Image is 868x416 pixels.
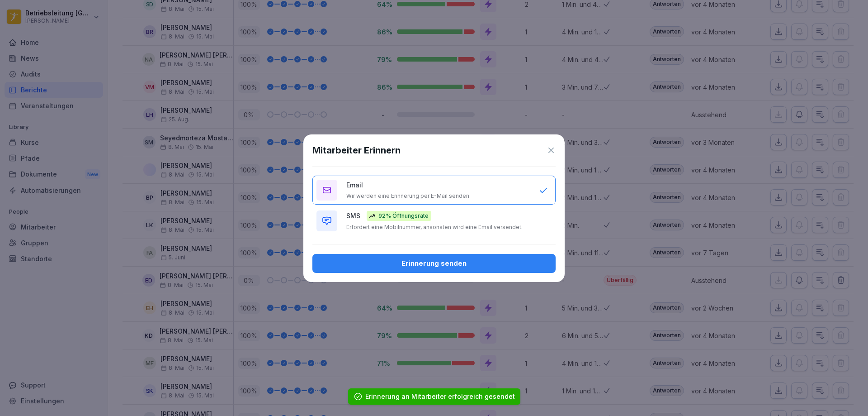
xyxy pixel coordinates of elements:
div: Erinnerung senden [320,258,548,268]
p: Email [346,180,363,190]
h1: Mitarbeiter Erinnern [312,143,401,157]
p: Wir werden eine Erinnerung per E-Mail senden [346,192,469,200]
p: SMS [346,211,360,220]
p: Erfordert eine Mobilnummer, ansonsten wird eine Email versendet. [346,224,523,231]
p: 92% Öffnungsrate [378,212,429,220]
button: Erinnerung senden [312,254,556,273]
